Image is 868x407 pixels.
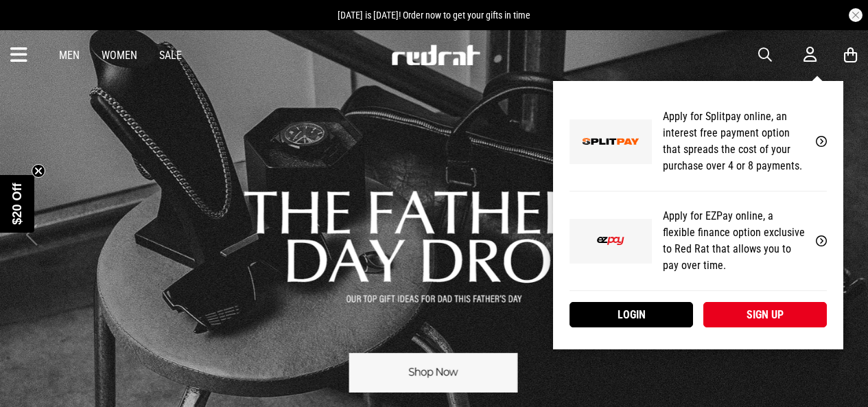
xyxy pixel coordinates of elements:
[570,302,693,327] a: Login
[159,49,182,62] a: Sale
[102,49,137,62] a: Women
[390,45,481,65] img: Redrat logo
[703,302,827,327] a: Sign up
[570,92,827,191] a: Apply for Splitpay online, an interest free payment option that spreads the cost of your purchase...
[10,183,24,224] span: $20 Off
[59,49,80,62] a: Men
[32,164,45,178] button: Close teaser
[22,220,40,250] button: Previous slide
[338,10,530,21] span: [DATE] is [DATE]! Order now to get your gifts in time
[570,191,827,291] a: Apply for EZPay online, a flexible finance option exclusive to Red Rat that allows you to pay ove...
[663,108,805,174] p: Apply for Splitpay online, an interest free payment option that spreads the cost of your purchase...
[663,208,805,274] p: Apply for EZPay online, a flexible finance option exclusive to Red Rat that allows you to pay ove...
